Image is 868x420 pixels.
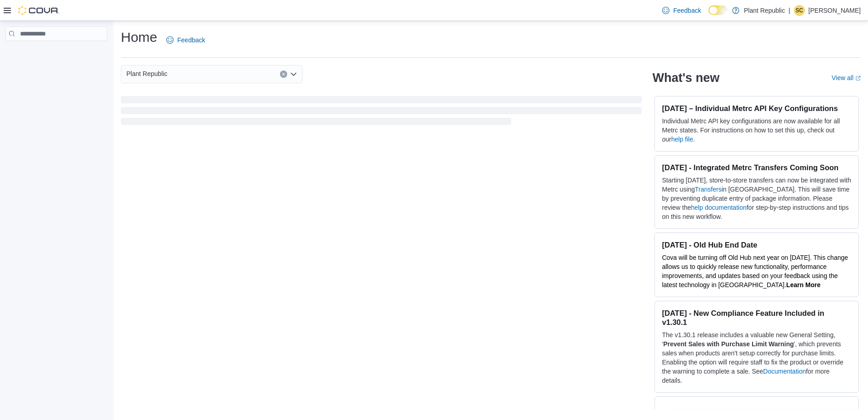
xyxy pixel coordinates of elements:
[662,240,851,249] h3: [DATE] - Old Hub End Date
[653,71,719,85] h2: What's new
[662,104,851,113] h3: [DATE] – Individual Metrc API Key Configurations
[121,98,642,127] span: Loading
[855,76,861,81] svg: External link
[18,6,59,15] img: Cova
[832,74,861,81] a: View allExternal link
[794,5,805,16] div: Samantha Crosby
[662,176,851,221] p: Starting [DATE], store-to-store transfers can now be integrated with Metrc using in [GEOGRAPHIC_D...
[5,43,107,65] nav: Complex example
[744,5,785,16] p: Plant Republic
[763,368,806,375] a: Documentation
[662,116,851,144] p: Individual Metrc API key configurations are now available for all Metrc states. For instructions ...
[126,68,167,79] span: Plant Republic
[658,1,704,20] a: Feedback
[662,163,851,172] h3: [DATE] - Integrated Metrc Transfers Coming Soon
[662,330,851,385] p: The v1.30.1 release includes a valuable new General Setting, ' ', which prevents sales when produ...
[671,136,693,143] a: help file
[177,35,205,45] span: Feedback
[663,340,793,348] strong: Prevent Sales with Purchase Limit Warning
[163,31,209,49] a: Feedback
[808,5,861,16] p: [PERSON_NAME]
[673,6,701,15] span: Feedback
[290,71,297,78] button: Open list of options
[796,5,803,16] span: SC
[691,204,747,211] a: help documentation
[662,309,851,327] h3: [DATE] - New Compliance Feature Included in v1.30.1
[121,28,157,46] h1: Home
[280,71,287,78] button: Clear input
[708,5,728,15] input: Dark Mode
[695,186,722,193] a: Transfers
[708,15,709,15] span: Dark Mode
[662,254,848,288] span: Cova will be turning off Old Hub next year on [DATE]. This change allows us to quickly release ne...
[786,281,820,288] a: Learn More
[788,5,790,16] p: |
